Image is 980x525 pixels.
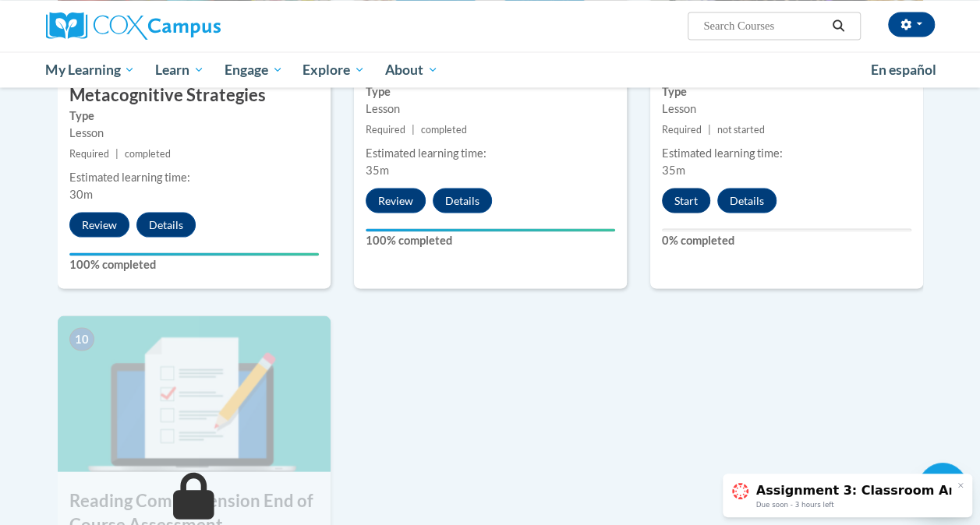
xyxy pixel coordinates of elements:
div: Lesson [662,100,911,117]
label: 100% completed [69,255,319,273]
a: Engage [214,51,293,87]
button: Details [717,188,777,213]
label: Type [69,107,319,124]
a: Learn [145,51,214,87]
img: Cox Campus [46,12,221,40]
label: 0% completed [662,231,911,248]
span: 35m [366,163,389,176]
label: Type [366,83,615,100]
span: Required [366,123,405,135]
span: | [412,123,415,135]
a: About [375,51,448,87]
a: Cox Campus [46,12,327,40]
a: En español [861,53,946,86]
label: 100% completed [366,231,615,248]
button: Review [366,188,426,213]
a: Explore [292,51,375,87]
span: not started [717,123,765,135]
span: completed [125,147,171,159]
span: Learn [155,60,204,79]
div: Lesson [69,124,319,141]
img: Course Image [58,315,331,471]
div: Your progress [366,228,615,231]
div: Estimated learning time: [366,144,615,161]
span: completed [421,123,467,135]
iframe: Button to launch messaging window [918,463,968,513]
span: | [708,123,711,135]
button: Start [662,188,710,213]
label: Type [662,83,911,100]
span: My Learning [45,60,135,79]
a: My Learning [36,51,146,87]
div: Lesson [366,100,615,117]
input: Search Courses [702,16,826,35]
span: | [115,147,119,159]
span: 35m [662,163,685,176]
div: Estimated learning time: [69,168,319,185]
span: 10 [69,327,94,351]
button: Account Settings [888,12,935,37]
div: Your progress [69,252,319,255]
span: Required [662,123,702,135]
button: Details [136,212,196,237]
div: Main menu [34,51,946,87]
span: Required [69,147,109,159]
button: Details [433,188,492,213]
button: Review [69,212,129,237]
span: Explore [302,60,365,79]
span: Engage [225,60,283,79]
button: Search [826,16,850,35]
span: En español [871,61,936,77]
span: About [385,60,438,79]
div: Estimated learning time: [662,144,911,161]
span: 30m [69,187,93,200]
